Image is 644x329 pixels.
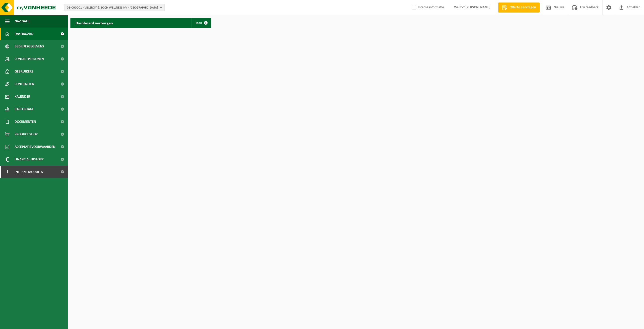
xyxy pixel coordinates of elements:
[191,18,211,28] a: Toon
[15,115,36,128] span: Documenten
[465,6,491,9] strong: [PERSON_NAME]
[15,78,34,90] span: Contracten
[67,4,158,12] span: 01-000001 - VILLEROY & BOCH WELLNESS NV - [GEOGRAPHIC_DATA]
[411,4,444,11] label: Interne informatie
[508,5,537,10] span: Offerte aanvragen
[15,28,33,40] span: Dashboard
[5,166,10,178] span: I
[195,21,202,25] span: Toon
[15,141,55,153] span: Acceptatievoorwaarden
[15,65,33,78] span: Gebruikers
[15,90,30,103] span: Kalender
[15,128,37,141] span: Product Shop
[498,3,540,13] a: Offerte aanvragen
[15,103,34,115] span: Rapportage
[15,40,44,53] span: Bedrijfsgegevens
[15,15,30,28] span: Navigatie
[64,4,165,11] button: 01-000001 - VILLEROY & BOCH WELLNESS NV - [GEOGRAPHIC_DATA]
[15,153,44,166] span: Financial History
[15,53,44,65] span: Contactpersonen
[15,166,43,178] span: Interne modules
[70,18,118,28] h2: Dashboard verborgen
